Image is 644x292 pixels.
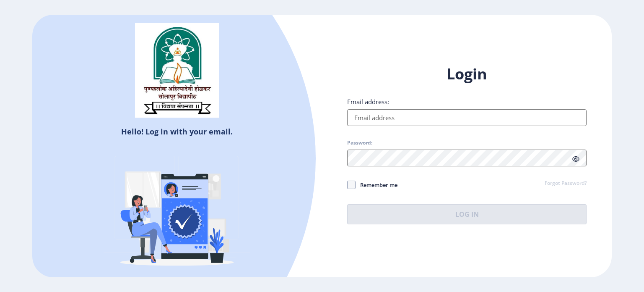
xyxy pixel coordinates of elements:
span: Remember me [356,180,397,190]
button: Log In [347,204,587,224]
h1: Login [347,64,587,84]
label: Email address: [347,97,389,106]
input: Email address [347,109,587,126]
img: Verified-rafiki.svg [104,140,250,287]
a: Forgot Password? [545,180,587,187]
img: sulogo.png [135,23,219,118]
label: Password: [347,139,372,146]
